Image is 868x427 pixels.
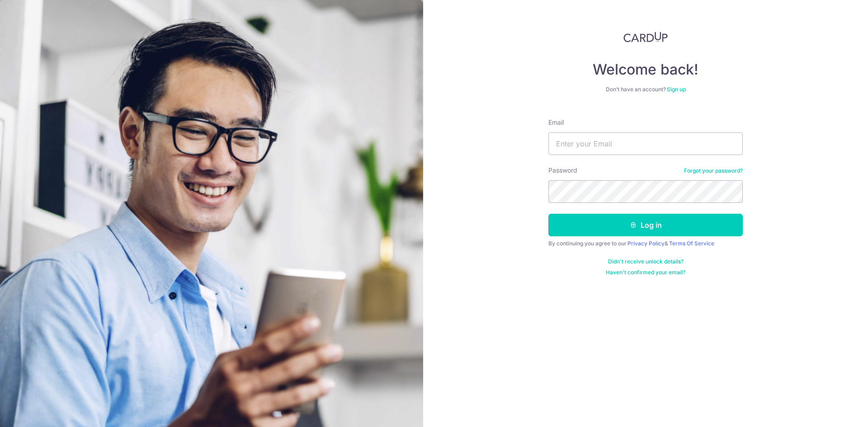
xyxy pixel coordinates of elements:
[548,166,577,175] label: Password
[548,86,743,93] div: Don’t have an account?
[548,240,743,247] div: By continuing you agree to our &
[608,258,684,265] a: Didn't receive unlock details?
[623,32,668,42] img: CardUp Logo
[669,240,714,247] a: Terms Of Service
[548,214,743,236] button: Log in
[684,167,743,174] a: Forgot your password?
[548,132,743,155] input: Enter your Email
[548,61,743,79] h4: Welcome back!
[606,269,685,276] a: Haven't confirmed your email?
[548,118,564,127] label: Email
[627,240,665,247] a: Privacy Policy
[667,86,686,93] a: Sign up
